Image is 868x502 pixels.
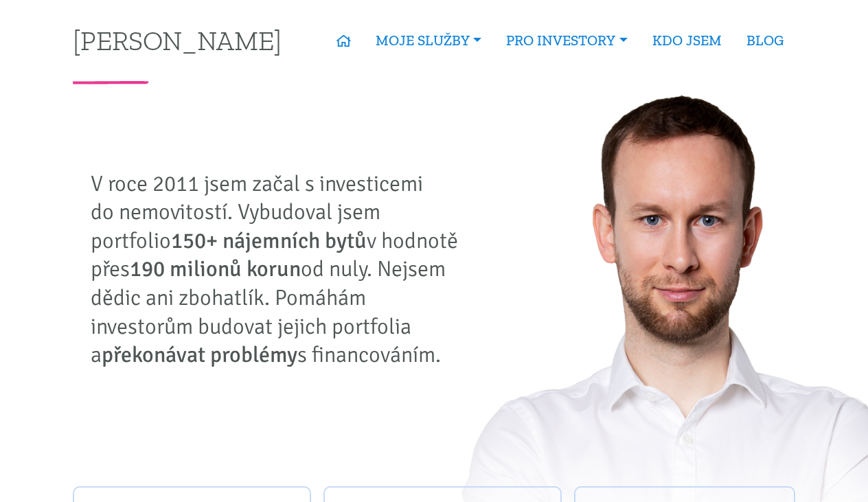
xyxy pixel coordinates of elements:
a: KDO JSEM [640,25,734,56]
strong: překonávat problémy [102,341,297,368]
strong: 190 milionů korun [130,255,301,282]
a: BLOG [734,25,796,56]
strong: 150+ nájemních bytů [171,227,367,254]
a: [PERSON_NAME] [73,27,282,54]
a: MOJE SLUŽBY [363,25,494,56]
p: V roce 2011 jsem začal s investicemi do nemovitostí. Vybudoval jsem portfolio v hodnotě přes od n... [91,170,468,369]
a: PRO INVESTORY [494,25,639,56]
